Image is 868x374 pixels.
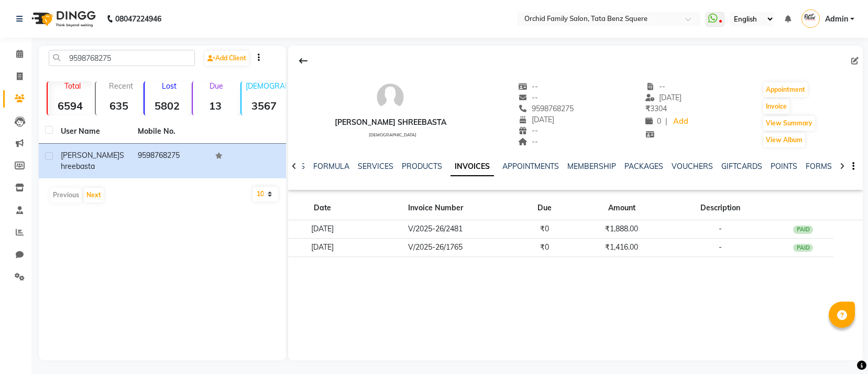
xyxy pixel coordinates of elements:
[518,126,538,135] span: --
[763,82,808,97] button: Appointment
[358,162,393,171] a: SERVICES
[131,144,208,178] td: 9598768275
[763,133,805,147] button: View Album
[645,104,667,113] span: 3304
[451,157,494,176] a: INVOICES
[824,332,858,364] iframe: chat widget
[668,196,773,220] th: Description
[115,4,161,34] b: 08047224946
[357,238,514,257] td: V/2025-26/1765
[793,226,813,234] div: PAID
[825,14,848,25] span: Admin
[335,117,446,128] div: [PERSON_NAME] shreebasta
[801,9,820,28] img: Admin
[645,93,682,102] span: [DATE]
[719,242,722,252] span: -
[149,81,190,91] p: Lost
[672,114,690,129] a: Add
[645,82,665,91] span: --
[96,99,141,112] strong: 635
[241,99,287,112] strong: 3567
[576,220,668,239] td: ₹1,888.00
[721,162,762,171] a: GIFTCARDS
[27,4,98,34] img: logo
[288,220,357,239] td: [DATE]
[288,196,357,220] th: Date
[84,188,104,202] button: Next
[313,162,349,171] a: FORMULA
[61,151,119,160] span: [PERSON_NAME]
[514,220,576,239] td: ₹0
[645,104,650,113] span: ₹
[576,196,668,220] th: Amount
[518,137,538,146] span: --
[54,120,131,144] th: User Name
[763,99,789,114] button: Invoice
[48,99,93,112] strong: 6594
[576,238,668,257] td: ₹1,416.00
[49,50,195,66] input: Search by Name/Mobile/Email/Code
[672,162,713,171] a: VOUCHERS
[195,81,238,91] p: Due
[518,115,554,124] span: [DATE]
[292,51,314,71] div: Back to Client
[514,196,576,220] th: Due
[567,162,616,171] a: MEMBERSHIP
[518,104,574,113] span: 9598768275
[645,116,661,126] span: 0
[719,224,722,233] span: -
[357,196,514,220] th: Invoice Number
[514,238,576,257] td: ₹0
[763,116,815,131] button: View Summary
[52,81,93,91] p: Total
[665,116,667,127] span: |
[402,162,442,171] a: PRODUCTS
[145,99,190,112] strong: 5802
[205,51,249,66] a: Add Client
[502,162,559,171] a: APPOINTMENTS
[357,220,514,239] td: V/2025-26/2481
[369,132,416,137] span: [DEMOGRAPHIC_DATA]
[193,99,238,112] strong: 13
[806,162,832,171] a: FORMS
[375,81,406,113] img: avatar
[771,162,797,171] a: POINTS
[131,120,208,144] th: Mobile No.
[246,81,287,91] p: [DEMOGRAPHIC_DATA]
[100,81,141,91] p: Recent
[518,93,538,102] span: --
[624,162,663,171] a: PACKAGES
[793,244,813,252] div: PAID
[518,82,538,91] span: --
[288,238,357,257] td: [DATE]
